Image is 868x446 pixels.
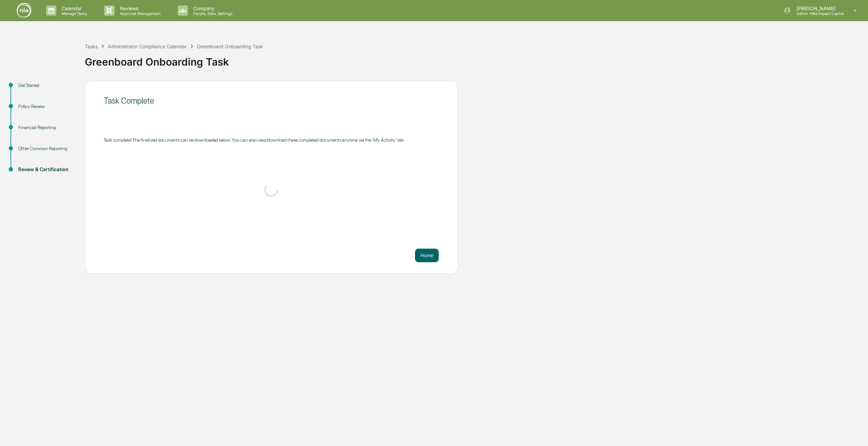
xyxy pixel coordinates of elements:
button: Home [415,249,439,262]
div: Get Started [18,82,74,89]
div: Review & Certification [18,166,74,173]
div: Greenboard Onboarding Task [85,50,865,68]
div: Tasks [85,43,98,49]
div: Financial Reporting [18,124,74,131]
p: Calendar [56,5,91,11]
div: Other Common Reporting [18,145,74,152]
img: logo [16,2,33,19]
p: Approval Management [115,11,164,16]
div: Task Complete [104,96,439,106]
p: Company [188,5,236,11]
p: People, Data, Settings [188,11,236,16]
p: [PERSON_NAME] [791,5,844,11]
div: Administrator Compliance Calendar [108,43,186,49]
p: Admin • Nia Impact Capital [791,11,844,16]
p: Reviews [115,5,164,11]
div: Greenboard Onboarding Task [197,43,263,49]
div: Policy Review [18,103,74,110]
div: Task complete! The finalized documents can be downloaded below. You can also view/download these ... [104,137,439,143]
p: Manage Tasks [56,11,91,16]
